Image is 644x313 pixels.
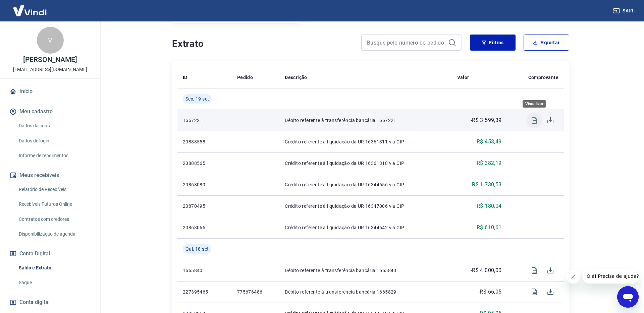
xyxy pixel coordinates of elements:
[8,246,92,261] button: Conta Digital
[526,262,542,278] span: Visualizar
[19,298,50,307] span: Conta digital
[542,284,558,300] span: Download
[4,5,56,10] span: Olá! Precisa de ajuda?
[185,246,209,252] span: Qui, 18 set
[285,267,446,274] p: Débito referente à transferência bancária 1665840
[583,269,639,284] iframe: Message from company
[8,295,92,310] a: Conta digital
[16,261,92,275] a: Saldo e Extrato
[16,183,92,196] a: Relatório de Recebíveis
[183,289,226,295] p: 227395465
[472,181,501,189] p: R$ 1.730,53
[16,197,92,211] a: Recebíveis Futuros Online
[172,37,353,51] h4: Extrato
[285,181,446,188] p: Crédito referente à liquidação da UR 16344656 via CIP
[183,160,226,167] p: 20888565
[13,66,87,73] p: [EMAIL_ADDRESS][DOMAIN_NAME]
[16,276,92,290] a: Saque
[16,119,92,133] a: Dados da conta
[237,289,274,295] p: 775676486
[367,38,445,48] input: Busque pelo número do pedido
[16,212,92,226] a: Contratos com credores
[471,266,502,274] p: -R$ 4.000,00
[8,84,92,99] a: Início
[526,284,542,300] span: Visualizar
[526,112,542,128] span: Visualizar
[470,35,516,51] button: Filtros
[183,224,226,231] p: 20868065
[567,270,580,284] iframe: Close message
[528,74,558,81] p: Comprovante
[617,286,639,308] iframe: Button to launch messaging window
[285,160,446,167] p: Crédito referente à liquidação da UR 16361318 via CIP
[285,117,446,124] p: Débito referente à transferência bancária 1667221
[523,100,546,108] div: Visualizar
[285,74,307,81] p: Descrição
[477,224,502,232] p: R$ 610,61
[542,112,558,128] span: Download
[477,138,502,146] p: R$ 453,49
[183,203,226,209] p: 20870495
[477,159,502,167] p: R$ 382,19
[16,227,92,241] a: Disponibilização de agenda
[185,96,209,102] span: Sex, 19 set
[457,74,469,81] p: Valor
[285,203,446,209] p: Crédito referente à liquidação da UR 16347006 via CIP
[183,181,226,188] p: 20868089
[478,288,502,296] p: -R$ 66,05
[183,138,226,145] p: 20888558
[8,0,52,21] img: Vindi
[183,117,226,124] p: 1667221
[8,104,92,119] button: Meu cadastro
[285,289,446,295] p: Débito referente à transferência bancária 1665829
[16,149,92,163] a: Informe de rendimentos
[37,27,64,54] div: V
[542,262,558,278] span: Download
[612,5,636,17] button: Sair
[23,56,77,63] p: [PERSON_NAME]
[477,202,502,210] p: R$ 180,04
[285,138,446,145] p: Crédito referente à liquidação da UR 16361311 via CIP
[524,35,569,51] button: Exportar
[285,224,446,231] p: Crédito referente à liquidação da UR 16344642 via CIP
[471,116,502,124] p: -R$ 3.599,39
[237,74,253,81] p: Pedido
[8,168,92,183] button: Meus recebíveis
[16,134,92,148] a: Dados de login
[183,74,187,81] p: ID
[183,267,226,274] p: 1665840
